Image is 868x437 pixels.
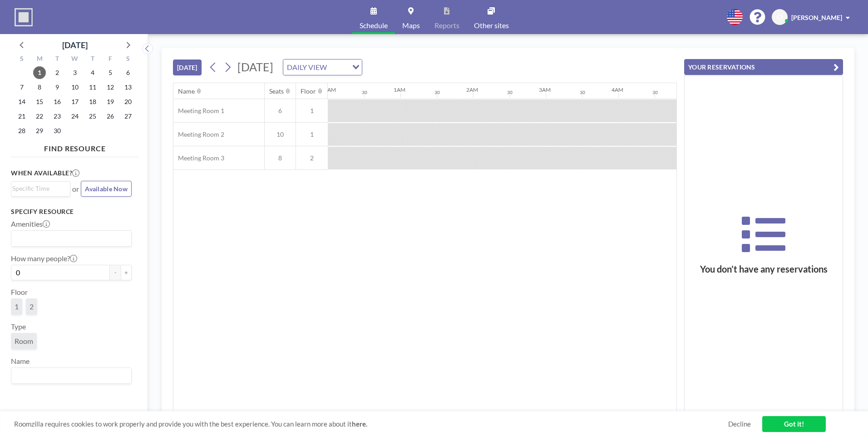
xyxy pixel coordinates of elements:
span: Sunday, September 7, 2025 [15,81,28,94]
span: Monday, September 1, 2025 [33,66,46,79]
span: Room [15,337,33,346]
a: Decline [728,420,751,428]
div: [DATE] [62,39,88,51]
div: F [101,54,119,65]
span: Friday, September 5, 2025 [104,66,117,79]
label: How many people? [11,254,77,263]
span: Tuesday, September 23, 2025 [51,110,64,123]
span: Schedule [360,22,388,29]
span: Wednesday, September 17, 2025 [69,95,81,108]
div: 30 [434,89,440,95]
span: Saturday, September 13, 2025 [122,81,134,94]
span: 2 [30,302,34,311]
div: 2AM [466,86,478,93]
label: Name [11,357,30,366]
span: Tuesday, September 9, 2025 [51,81,64,94]
span: 1 [15,302,19,311]
button: [DATE] [173,60,202,75]
a: Got it! [762,416,826,432]
span: Friday, September 26, 2025 [104,110,117,123]
button: Available Now [81,181,132,197]
span: Friday, September 12, 2025 [104,81,117,94]
span: Thursday, September 25, 2025 [86,110,99,123]
span: 8 [265,154,296,162]
input: Search for option [12,184,65,194]
span: Sunday, September 21, 2025 [15,110,28,123]
span: or [72,184,79,194]
span: Wednesday, September 3, 2025 [69,66,81,79]
input: Search for option [12,233,126,244]
button: + [121,265,132,280]
span: DAILY VIEW [285,61,329,73]
span: 2 [296,154,328,162]
span: [DATE] [237,60,273,74]
span: CI [777,13,783,21]
span: [PERSON_NAME] [791,14,842,21]
span: Thursday, September 4, 2025 [86,66,99,79]
span: 6 [265,107,296,115]
div: 30 [580,89,585,95]
a: here. [352,420,367,428]
span: Meeting Room 2 [173,130,224,139]
span: Tuesday, September 2, 2025 [51,66,64,79]
div: S [13,54,31,65]
span: Meeting Room 3 [173,154,224,162]
div: 1AM [394,86,405,93]
span: Wednesday, September 24, 2025 [69,110,81,123]
span: Monday, September 15, 2025 [33,95,46,108]
span: 10 [265,130,296,139]
div: Search for option [11,368,131,383]
h3: You don’t have any reservations [685,263,843,275]
span: Monday, September 29, 2025 [33,124,46,137]
label: Floor [11,288,28,297]
div: 12AM [321,86,336,93]
div: Search for option [11,231,131,246]
div: Name [178,87,195,95]
span: Sunday, September 14, 2025 [15,95,28,108]
span: Reports [434,22,459,29]
span: Tuesday, September 16, 2025 [51,95,64,108]
div: 30 [362,89,367,95]
span: Maps [402,22,420,29]
div: T [49,54,66,65]
div: 3AM [539,86,551,93]
div: T [84,54,101,65]
div: M [31,54,49,65]
label: Amenities [11,219,50,228]
button: - [110,265,121,280]
label: Type [11,322,26,331]
div: S [119,54,137,65]
span: 1 [296,107,328,115]
span: Saturday, September 6, 2025 [122,66,134,79]
span: Monday, September 22, 2025 [33,110,46,123]
span: Thursday, September 18, 2025 [86,95,99,108]
span: Saturday, September 27, 2025 [122,110,134,123]
div: Search for option [283,60,362,75]
div: W [66,54,84,65]
span: Wednesday, September 10, 2025 [69,81,81,94]
div: Search for option [11,182,70,195]
span: Other sites [474,22,509,29]
span: Tuesday, September 30, 2025 [51,124,64,137]
span: Saturday, September 20, 2025 [122,95,134,108]
div: 4AM [612,86,623,93]
h3: Specify resource [11,208,132,216]
span: 1 [296,130,328,139]
span: Meeting Room 1 [173,107,224,115]
input: Search for option [330,61,347,73]
span: Monday, September 8, 2025 [33,81,46,94]
button: YOUR RESERVATIONS [684,59,843,75]
input: Search for option [12,370,126,382]
h4: FIND RESOURCE [11,140,139,153]
div: 30 [507,89,513,95]
span: Roomzilla requires cookies to work properly and provide you with the best experience. You can lea... [14,420,728,428]
span: Thursday, September 11, 2025 [86,81,99,94]
div: 30 [652,89,658,95]
span: Available Now [85,185,128,193]
span: Sunday, September 28, 2025 [15,124,28,137]
img: organization-logo [15,8,33,26]
div: Floor [301,87,316,95]
span: Friday, September 19, 2025 [104,95,117,108]
div: Seats [269,87,284,95]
